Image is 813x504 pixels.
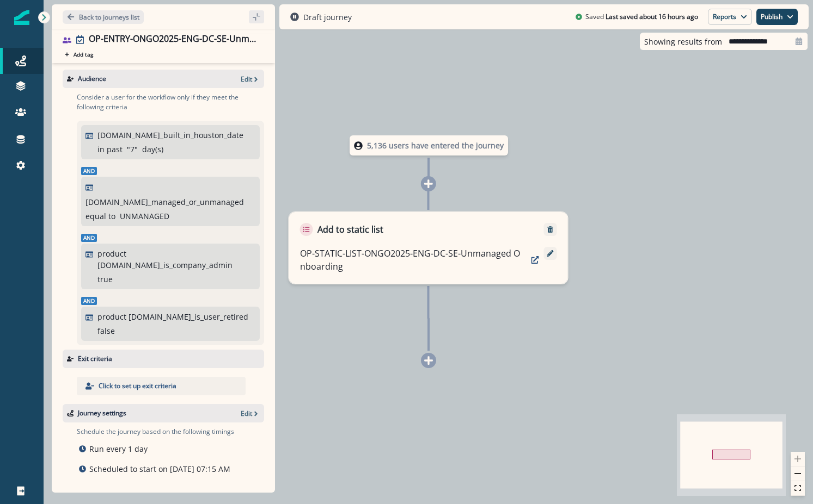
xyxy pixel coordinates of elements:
[324,135,533,155] div: 5,136 users have entered the journey
[791,481,805,496] button: fit view
[289,211,569,284] div: Add to static listRemoveOP-STATIC-LIST-ONGO2025-ENG-DC-SE-Unmanaged Onboardingpreview
[14,10,29,25] img: Inflection
[241,409,252,418] p: Edit
[120,210,169,222] p: UNMANAGED
[97,325,115,337] p: false
[78,408,126,418] p: Journey settings
[367,140,504,151] p: 5,136 users have entered the journey
[644,36,722,47] p: Showing results from
[249,10,264,23] button: sidebar collapse toggle
[317,223,383,236] p: Add to static list
[81,234,97,242] span: And
[429,158,429,210] g: Edge from node-dl-count to 76fd84a9-a6b3-448d-aed0-cfef3d54b33f
[241,74,260,84] button: Edit
[78,354,112,364] p: Exit criteria
[97,273,113,285] p: true
[79,13,139,22] p: Back to journeys list
[85,210,115,222] p: equal to
[63,10,144,24] button: Go back
[77,92,264,112] p: Consider a user for the workflow only if they meet the following criteria
[77,427,234,437] p: Schedule the journey based on the following timings
[89,34,260,46] div: OP-ENTRY-ONGO2025-ENG-DC-SE-Unmanaged Onboarding
[97,129,243,141] p: [DOMAIN_NAME]_built_in_houston_date
[89,463,230,475] p: Scheduled to start on [DATE] 07:15 AM
[300,247,522,273] p: OP-STATIC-LIST-ONGO2025-ENG-DC-SE-Unmanaged Onboarding
[97,144,123,155] p: in past
[81,167,97,175] span: And
[542,226,559,233] button: Remove
[527,252,544,268] button: preview
[78,74,106,84] p: Audience
[791,466,805,481] button: zoom out
[127,144,138,155] p: " 7 "
[81,297,97,305] span: And
[99,381,176,391] p: Click to set up exit criteria
[303,11,352,23] p: Draft journey
[241,409,260,418] button: Edit
[63,50,95,59] button: Add tag
[756,9,798,25] button: Publish
[429,286,429,351] g: Edge from 76fd84a9-a6b3-448d-aed0-cfef3d54b33f to node-add-under-bb6a87e6-2cd6-47ce-ad36-3e48fe7a...
[585,12,604,22] p: Saved
[241,74,252,84] p: Edit
[85,196,244,208] p: [DOMAIN_NAME]_managed_or_unmanaged
[606,12,698,22] p: Last saved about 16 hours ago
[97,248,253,271] p: product [DOMAIN_NAME]_is_company_admin
[708,9,752,25] button: Reports
[97,311,248,322] p: product [DOMAIN_NAME]_is_user_retired
[89,443,148,455] p: Run every 1 day
[74,51,93,58] p: Add tag
[142,144,163,155] p: day(s)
